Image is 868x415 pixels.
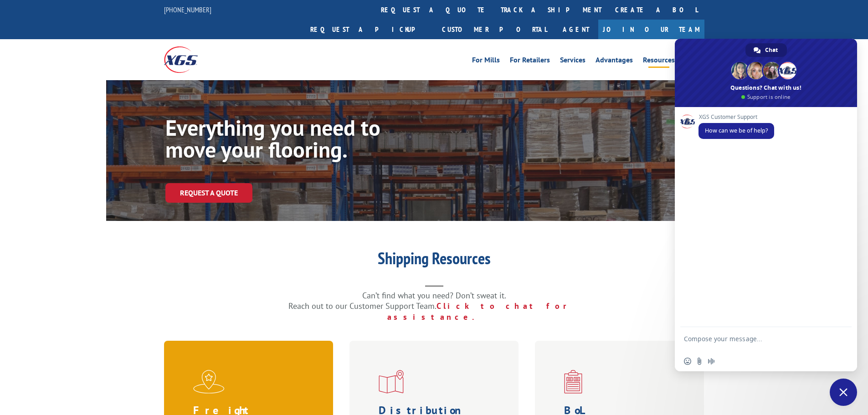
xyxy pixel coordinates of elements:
img: xgs-icon-distribution-map-red [379,370,404,394]
a: Join Our Team [598,20,704,39]
span: How can we be of help? [705,127,768,134]
img: xgs-icon-flagship-distribution-model-red [193,370,225,394]
a: Customer Portal [435,20,554,39]
span: Audio message [708,358,715,365]
a: Services [560,56,586,67]
div: Chat [745,43,787,57]
a: For Mills [472,56,500,67]
h1: Everything you need to move your flooring. [165,117,439,165]
a: Request a Quote [165,183,252,203]
div: Close chat [830,379,857,406]
span: XGS Customer Support [699,114,774,120]
span: Send a file [696,358,703,365]
textarea: Compose your message... [684,335,828,351]
a: For Retailers [510,56,550,67]
a: Click to chat for assistance. [387,301,580,322]
a: Request a pickup [303,20,435,39]
img: xgs-icon-bo-l-generator-red [564,370,582,394]
span: Chat [765,43,778,57]
a: Advantages [596,56,633,67]
a: [PHONE_NUMBER] [164,5,211,14]
p: Can’t find what you need? Don’t sweat it. Reach out to our Customer Support Team. [252,290,616,323]
a: Resources [643,56,675,67]
span: Insert an emoji [684,358,691,365]
a: Agent [554,20,598,39]
h1: Shipping Resources [252,250,616,271]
